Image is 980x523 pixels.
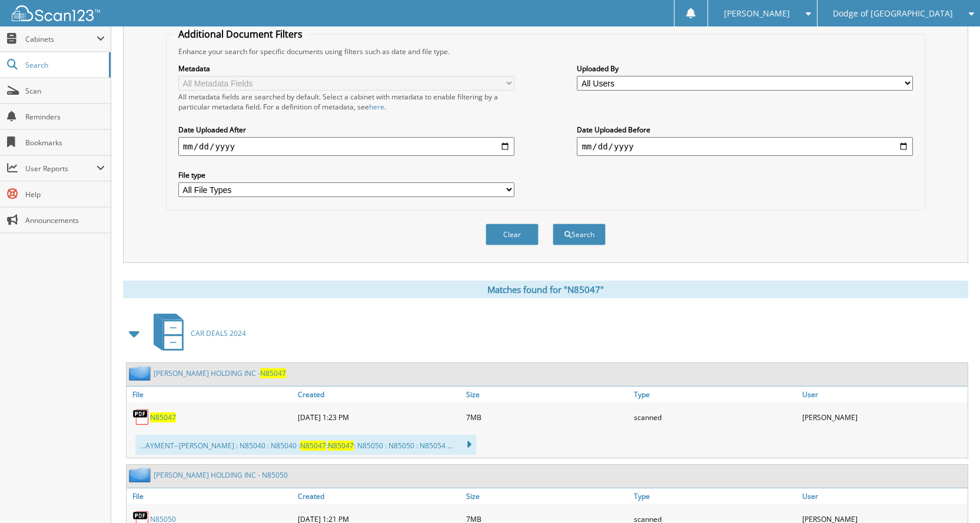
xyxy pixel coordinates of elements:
[154,470,288,480] a: [PERSON_NAME] HOLDING INC - N85050
[25,112,105,122] span: Reminders
[463,387,632,402] a: Size
[25,60,103,70] span: Search
[150,412,176,422] a: N85047
[12,5,100,21] img: scan123-logo-white.svg
[369,102,384,112] a: here
[123,281,968,298] div: Matches found for "N85047"
[921,467,980,523] iframe: Chat Widget
[295,387,463,402] a: Created
[300,441,326,451] span: N85047
[127,488,295,504] a: File
[295,405,463,429] div: [DATE] 1:23 PM
[25,164,97,174] span: User Reports
[25,34,97,44] span: Cabinets
[295,488,463,504] a: Created
[577,125,913,135] label: Date Uploaded Before
[172,28,308,41] legend: Additional Document Filters
[577,64,913,74] label: Uploaded By
[132,408,150,426] img: PDF.png
[127,387,295,402] a: File
[178,64,514,74] label: Metadata
[799,488,968,504] a: User
[799,387,968,402] a: User
[724,10,790,17] span: [PERSON_NAME]
[25,86,105,96] span: Scan
[25,215,105,225] span: Announcements
[260,368,286,378] span: N85047
[178,137,514,156] input: start
[799,405,968,429] div: [PERSON_NAME]
[147,310,246,357] a: CAR DEALS 2024
[631,387,799,402] a: Type
[129,366,154,381] img: folder2.png
[631,488,799,504] a: Type
[154,368,286,378] a: [PERSON_NAME] HOLDING INC -N85047
[129,468,154,482] img: folder2.png
[486,224,539,245] button: Clear
[25,138,105,148] span: Bookmarks
[178,170,514,180] label: File type
[833,10,953,17] span: Dodge of [GEOGRAPHIC_DATA]
[172,46,919,56] div: Enhance your search for specific documents using filters such as date and file type.
[631,405,799,429] div: scanned
[178,125,514,135] label: Date Uploaded After
[178,92,514,112] div: All metadata fields are searched by default. Select a cabinet with metadata to enable filtering b...
[577,137,913,156] input: end
[553,224,606,245] button: Search
[135,435,476,455] div: ...AYMENT--[PERSON_NAME] : N85040 : N85040 : : : N85050 : N85050 : N85054 ...
[463,488,632,504] a: Size
[25,189,105,199] span: Help
[463,405,632,429] div: 7MB
[191,328,246,338] span: CAR DEALS 2024
[328,441,354,451] span: N85047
